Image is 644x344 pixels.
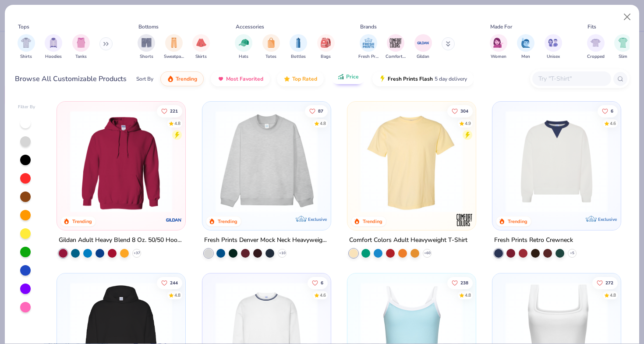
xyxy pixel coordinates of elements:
[239,53,248,60] span: Hats
[598,105,618,117] button: Like
[277,71,324,86] button: Top Rated
[319,292,326,299] div: 4.6
[587,34,605,60] button: filter button
[521,38,531,48] img: Men Image
[619,9,636,25] button: Close
[72,34,90,60] div: filter for Tanks
[45,34,62,60] button: filter button
[204,235,329,246] div: Fresh Prints Denver Mock Neck Heavyweight Sweatshirt
[266,38,276,48] img: Totes Image
[592,277,618,289] button: Like
[164,34,184,60] div: filter for Sweatpants
[618,38,628,48] img: Slim Image
[18,23,29,31] div: Tops
[587,34,605,60] div: filter for Cropped
[75,53,87,60] span: Tanks
[611,109,613,113] span: 6
[66,110,177,213] img: 01756b78-01f6-4cc6-8d8a-3c30c1a0c8ac
[570,251,574,256] span: + 5
[226,75,263,82] span: Most Favorited
[18,34,35,60] div: filter for Shirts
[308,216,327,222] span: Exclusive
[59,235,184,246] div: Gildan Adult Heavy Blend 8 Oz. 50/50 Hooded Sweatshirt
[21,38,31,48] img: Shirts Image
[490,23,512,31] div: Made For
[317,34,335,60] div: filter for Bags
[211,71,270,86] button: Most Favorited
[349,235,467,246] div: Comfort Colors Adult Heavyweight T-Shirt
[45,34,62,60] div: filter for Hoodies
[614,34,632,60] div: filter for Slim
[379,75,386,82] img: flash.gif
[262,34,280,60] button: filter button
[138,34,155,60] div: filter for Shorts
[591,38,601,48] img: Cropped Image
[138,34,155,60] button: filter button
[517,34,534,60] div: filter for Men
[490,34,507,60] div: filter for Women
[167,75,174,82] img: trending.gif
[157,277,182,289] button: Like
[292,75,317,82] span: Top Rated
[610,120,616,127] div: 4.6
[447,105,473,117] button: Like
[138,23,159,31] div: Bottoms
[20,53,32,60] span: Shirts
[614,34,632,60] button: filter button
[265,53,276,60] span: Totes
[386,53,406,60] span: Comfort Colors
[18,34,35,60] button: filter button
[417,36,430,50] img: Gildan Image
[424,251,430,256] span: + 60
[346,73,359,80] span: Price
[157,105,182,117] button: Like
[358,53,379,60] span: Fresh Prints
[321,53,331,60] span: Bags
[356,110,467,213] img: 029b8af0-80e6-406f-9fdc-fdf898547912
[262,34,280,60] div: filter for Totes
[358,34,379,60] button: filter button
[76,38,86,48] img: Tanks Image
[414,34,432,60] button: filter button
[18,104,35,110] div: Filter By
[166,211,183,229] img: Gildan logo
[435,74,467,84] span: 5 day delivery
[211,110,322,213] img: f5d85501-0dbb-4ee4-b115-c08fa3845d83
[160,71,204,86] button: Trending
[317,34,335,60] button: filter button
[360,23,377,31] div: Brands
[460,109,468,113] span: 304
[545,34,562,60] div: filter for Unisex
[304,105,327,117] button: Like
[291,53,306,60] span: Bottles
[239,38,249,48] img: Hats Image
[548,38,558,48] img: Unisex Image
[460,281,468,285] span: 238
[493,38,503,48] img: Women Image
[170,281,178,285] span: 244
[547,53,560,60] span: Unisex
[587,23,596,31] div: Fits
[176,75,197,82] span: Trending
[235,34,252,60] button: filter button
[290,34,307,60] div: filter for Bottles
[140,53,153,60] span: Shorts
[386,34,406,60] button: filter button
[319,120,326,127] div: 4.8
[164,34,184,60] button: filter button
[318,109,323,113] span: 87
[362,36,375,50] img: Fresh Prints Image
[465,292,471,299] div: 4.8
[331,69,365,84] button: Price
[587,53,605,60] span: Cropped
[321,38,330,48] img: Bags Image
[174,292,180,299] div: 4.8
[196,38,206,48] img: Skirts Image
[389,36,402,50] img: Comfort Colors Image
[545,34,562,60] button: filter button
[192,34,210,60] button: filter button
[169,38,179,48] img: Sweatpants Image
[164,53,184,60] span: Sweatpants
[494,235,573,246] div: Fresh Prints Retro Crewneck
[447,277,473,289] button: Like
